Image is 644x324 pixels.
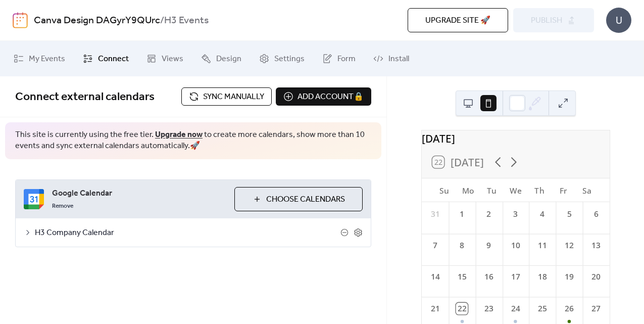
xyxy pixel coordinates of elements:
[15,129,371,152] span: This site is currently using the free tier. to create more calendars, show more than 10 events an...
[422,130,610,146] div: [DATE]
[315,45,363,72] a: Form
[52,188,226,200] span: Google Calendar
[456,178,480,202] div: Mo
[432,178,456,202] div: Su
[162,53,183,65] span: Views
[590,208,602,220] div: 6
[52,202,73,210] span: Remove
[6,45,73,72] a: My Events
[536,303,548,314] div: 25
[483,208,494,220] div: 2
[429,303,440,314] div: 21
[139,45,191,72] a: Views
[234,187,363,211] button: Choose Calendars
[13,12,28,28] img: logo
[536,271,548,283] div: 18
[160,11,164,30] b: /
[563,303,575,314] div: 26
[483,271,494,283] div: 16
[15,86,155,108] span: Connect external calendars
[590,303,602,314] div: 27
[510,240,521,251] div: 10
[510,271,521,283] div: 17
[181,87,272,106] button: Sync manually
[34,11,160,30] a: Canva Design DAGyrY9QUrc
[510,208,521,220] div: 3
[536,240,548,251] div: 11
[266,194,345,206] span: Choose Calendars
[483,240,494,251] div: 9
[35,227,340,239] span: H3 Company Calendar
[504,178,527,202] div: We
[193,45,249,72] a: Design
[429,240,440,251] div: 7
[203,91,264,103] span: Sync manually
[563,240,575,251] div: 12
[408,8,508,32] button: Upgrade site 🚀
[274,53,305,65] span: Settings
[155,127,203,143] a: Upgrade now
[575,178,599,202] div: Sa
[75,45,136,72] a: Connect
[551,178,575,202] div: Fr
[606,8,631,33] div: U
[429,208,440,220] div: 31
[98,53,129,65] span: Connect
[456,240,468,251] div: 8
[216,53,241,65] span: Design
[425,15,490,27] span: Upgrade site 🚀
[527,178,551,202] div: Th
[366,45,417,72] a: Install
[29,53,65,65] span: My Events
[456,271,468,283] div: 15
[388,53,409,65] span: Install
[510,303,521,314] div: 24
[563,208,575,220] div: 5
[590,271,602,283] div: 20
[480,178,504,202] div: Tu
[590,240,602,251] div: 13
[456,208,468,220] div: 1
[456,303,468,314] div: 22
[337,53,356,65] span: Form
[483,303,494,314] div: 23
[536,208,548,220] div: 4
[24,189,44,209] img: google
[563,271,575,283] div: 19
[252,45,312,72] a: Settings
[164,11,209,30] b: H3 Events
[429,271,440,283] div: 14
